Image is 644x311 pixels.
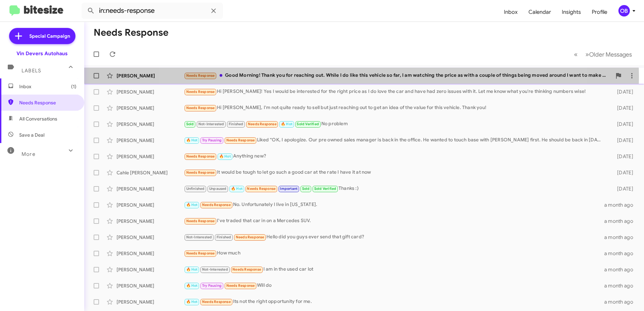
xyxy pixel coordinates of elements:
div: [DATE] [606,121,639,128]
div: a month ago [604,282,639,289]
a: Insights [556,2,586,22]
span: More [22,151,35,157]
span: Inbox [19,83,76,90]
a: Profile [586,2,613,22]
span: Needs Response [186,154,215,159]
button: OB [613,5,637,16]
div: [DATE] [606,185,639,192]
div: It would be tough to let go such a good car at the rate I have it at now [184,169,606,176]
div: [PERSON_NAME] [117,72,184,79]
div: How much [184,249,604,257]
span: Needs Response [232,267,261,272]
span: 🔥 Hot [231,186,243,191]
div: [PERSON_NAME] [117,153,184,160]
span: Needs Response [186,219,215,223]
div: [PERSON_NAME] [117,185,184,192]
span: 🔥 Hot [186,203,198,207]
span: Try Pausing [202,283,222,288]
div: Thanks :) [184,185,606,193]
a: Special Campaign [9,28,75,44]
a: Inbox [498,2,523,22]
span: (1) [71,83,76,90]
span: Needs Response [236,235,264,239]
input: Search [82,3,223,19]
span: Needs Response [248,122,277,126]
span: Special Campaign [29,33,70,39]
span: Needs Response [226,138,255,142]
div: Will do [184,282,604,289]
span: « [574,50,578,59]
span: 🔥 Hot [186,267,198,272]
span: Unfinished [186,186,205,191]
div: Hi [PERSON_NAME]! Yes I would be interested for the right price as I do love the car and have had... [184,88,606,96]
span: Needs Response [202,203,231,207]
div: Its not the right opportunity for me. [184,298,604,306]
span: Finished [217,235,231,239]
div: Liked “OK, I apologize. Our pre owned sales manager is back in the office. He wanted to touch bas... [184,136,606,144]
div: a month ago [604,266,639,273]
div: No problem [184,120,606,128]
span: 🔥 Hot [186,283,198,288]
span: All Conversations [19,115,57,122]
span: 🔥 Hot [186,138,198,142]
span: Not-Interested [186,235,212,239]
div: [DATE] [606,137,639,144]
div: [DATE] [606,105,639,111]
div: a month ago [604,250,639,257]
div: I am in the used car lot [184,266,604,273]
span: Needs Response [186,90,215,94]
span: Sold Verified [297,122,319,126]
div: [DATE] [606,169,639,176]
span: » [585,50,589,59]
span: Needs Response [186,106,215,110]
div: [PERSON_NAME] [117,250,184,257]
span: Sold [186,122,194,126]
div: a month ago [604,299,639,305]
span: Labels [22,68,41,74]
span: Needs Response [247,186,276,191]
div: [DATE] [606,89,639,95]
div: [PERSON_NAME] [117,218,184,224]
div: [PERSON_NAME] [117,266,184,273]
button: Next [581,47,636,61]
div: Hello did you guys ever send that gift card? [184,233,604,241]
span: 🔥 Hot [219,154,231,159]
div: [PERSON_NAME] [117,202,184,208]
span: Try Pausing [202,138,222,142]
span: Sold [302,186,310,191]
span: Needs Response [186,251,215,255]
span: Older Messages [589,51,632,58]
span: Needs Response [19,99,76,106]
div: [DATE] [606,153,639,160]
div: No. Unfortunately I live in [US_STATE]. [184,201,604,209]
div: a month ago [604,234,639,241]
div: Cahle [PERSON_NAME] [117,169,184,176]
span: Finished [229,122,244,126]
span: 🔥 Hot [186,300,198,304]
div: Hi [PERSON_NAME], I'm not quite ready to sell but just reaching out to get an idea of the value f... [184,104,606,112]
div: [PERSON_NAME] [117,121,184,128]
div: I've traded that car in on a Mercedes SUV. [184,217,604,225]
a: Calendar [523,2,556,22]
span: Needs Response [226,283,255,288]
div: [PERSON_NAME] [117,105,184,111]
div: Good Morning! Thank you for reaching out. While I do like this vehicle so far, I am watching the ... [184,72,612,79]
span: Needs Response [186,73,215,78]
h1: Needs Response [94,27,168,38]
span: 🔥 Hot [281,122,292,126]
div: Vin Devers Autohaus [17,50,68,57]
span: Save a Deal [19,132,44,138]
nav: Page navigation example [570,47,636,61]
div: OB [618,5,630,16]
div: Anything new? [184,152,606,160]
div: [PERSON_NAME] [117,282,184,289]
div: [PERSON_NAME] [117,89,184,95]
span: Not-Interested [202,267,228,272]
span: Important [280,186,297,191]
span: Sold Verified [314,186,336,191]
button: Previous [570,47,582,61]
